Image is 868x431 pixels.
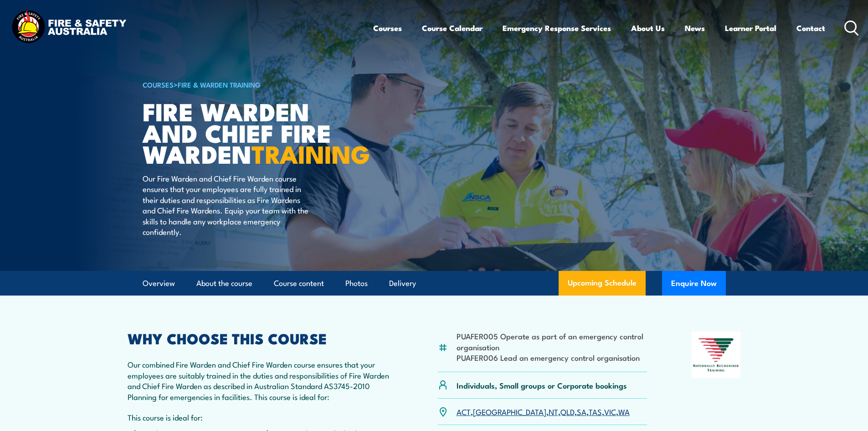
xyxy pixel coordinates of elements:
[457,331,647,352] li: PUAFER005 Operate as part of an emergency control organisation
[143,79,368,90] h6: >
[457,406,471,417] a: ACT
[457,352,647,363] li: PUAFER006 Lead an emergency control organisation
[128,412,394,422] p: This course is ideal for:
[345,271,368,296] a: Photos
[692,332,741,378] img: Nationally Recognised Training logo.
[373,16,402,40] a: Courses
[503,16,611,40] a: Emergency Response Services
[549,406,558,417] a: NT
[143,79,174,89] a: COURSES
[685,16,705,40] a: News
[589,406,602,417] a: TAS
[274,271,324,296] a: Course content
[631,16,665,40] a: About Us
[143,100,368,164] h1: Fire Warden and Chief Fire Warden
[560,406,575,417] a: QLD
[252,134,370,172] strong: TRAINING
[389,271,416,296] a: Delivery
[604,406,616,417] a: VIC
[473,406,546,417] a: [GEOGRAPHIC_DATA]
[559,271,646,296] a: Upcoming Schedule
[128,359,394,402] p: Our combined Fire Warden and Chief Fire Warden course ensures that your employees are suitably tr...
[178,79,261,89] a: Fire & Warden Training
[662,271,726,296] button: Enquire Now
[143,173,309,237] p: Our Fire Warden and Chief Fire Warden course ensures that your employees are fully trained in the...
[196,271,252,296] a: About the course
[618,406,630,417] a: WA
[796,16,825,40] a: Contact
[725,16,776,40] a: Learner Portal
[577,406,586,417] a: SA
[457,380,627,390] p: Individuals, Small groups or Corporate bookings
[128,332,394,344] h2: WHY CHOOSE THIS COURSE
[457,406,630,417] p: , , , , , , ,
[143,271,175,296] a: Overview
[422,16,483,40] a: Course Calendar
